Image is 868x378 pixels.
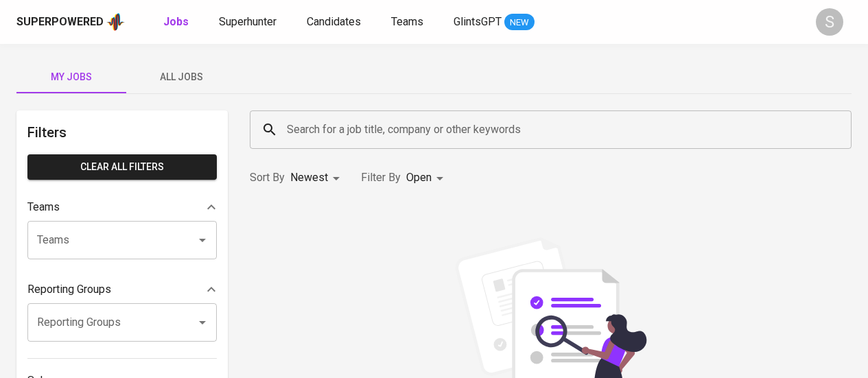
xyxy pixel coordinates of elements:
p: Teams [27,199,60,215]
p: Reporting Groups [27,281,111,298]
span: Open [406,171,432,184]
button: Clear All filters [27,154,217,180]
p: Sort By [250,169,285,186]
span: NEW [504,16,535,29]
p: Newest [290,169,328,186]
p: Filter By [361,169,401,186]
div: Teams [27,193,217,221]
div: Reporting Groups [27,276,217,303]
a: Superpoweredapp logo [16,12,125,32]
a: Jobs [163,14,191,31]
span: Superhunter [219,15,277,28]
span: GlintsGPT [454,15,502,28]
div: S [816,8,843,36]
span: Candidates [307,15,361,28]
a: GlintsGPT NEW [454,14,535,31]
button: Open [193,313,212,332]
a: Teams [391,14,426,31]
span: Teams [391,15,423,28]
span: All Jobs [134,69,228,86]
div: Open [406,165,448,191]
img: app logo [106,12,125,32]
div: Newest [290,165,344,191]
b: Jobs [163,15,189,28]
a: Superhunter [219,14,279,31]
a: Candidates [307,14,364,31]
h6: Filters [27,121,217,143]
span: My Jobs [25,69,118,86]
button: Open [193,231,212,250]
span: Clear All filters [38,158,206,176]
div: Superpowered [16,14,104,30]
